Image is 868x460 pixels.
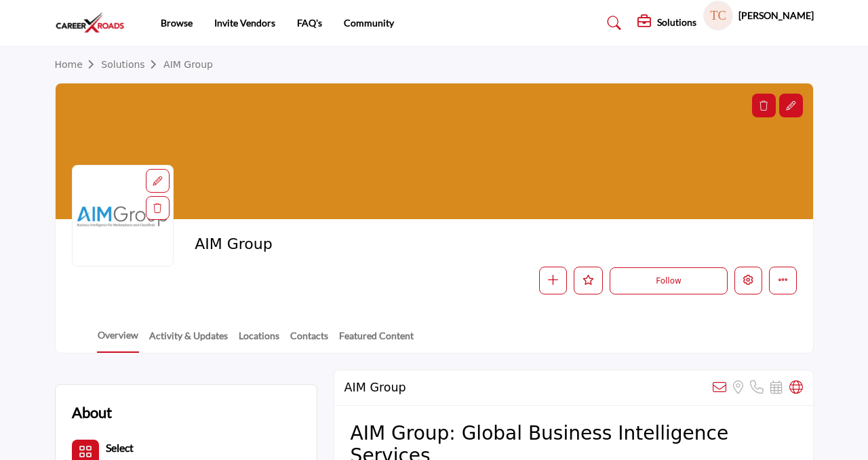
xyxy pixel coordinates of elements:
[657,16,696,28] h5: Solutions
[734,267,762,294] button: Edit company
[637,15,696,31] div: Solutions
[195,235,568,253] h2: AIM Group
[290,328,329,352] a: Contacts
[163,59,213,70] a: AIM Group
[344,17,394,28] a: Community
[146,169,170,193] div: Aspect Ratio:1:1,Size:400x400px
[594,12,630,34] a: Search
[297,17,322,28] a: FAQ's
[97,328,139,353] a: Overview
[610,267,727,294] button: Follow
[72,401,112,423] h2: About
[161,17,193,28] a: Browse
[703,1,733,31] button: Show hide supplier dropdown
[106,443,134,454] a: Select
[214,17,275,28] a: Invite Vendors
[738,9,814,22] h5: [PERSON_NAME]
[769,267,797,294] button: More details
[238,328,280,352] a: Locations
[101,59,163,70] a: Solutions
[55,59,102,70] a: Home
[106,441,134,454] b: Select
[338,328,414,352] a: Featured Content
[344,381,406,395] h2: AIM Group
[55,12,132,34] img: site Logo
[574,267,603,294] button: Like
[149,328,229,352] a: Activity & Updates
[779,94,803,117] div: Aspect Ratio:6:1,Size:1200x200px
